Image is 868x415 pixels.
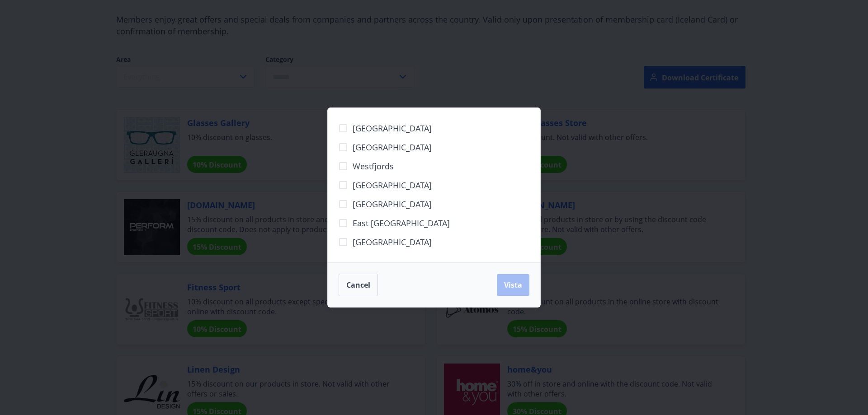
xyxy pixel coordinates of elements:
font: Westfjords [353,161,394,172]
font: [GEOGRAPHIC_DATA] [353,237,432,247]
font: Cancel [346,280,370,290]
button: Cancel [339,274,378,296]
font: [GEOGRAPHIC_DATA] [353,142,432,153]
font: East [GEOGRAPHIC_DATA] [353,218,450,228]
font: [GEOGRAPHIC_DATA] [353,199,432,210]
font: [GEOGRAPHIC_DATA] [353,180,432,191]
font: [GEOGRAPHIC_DATA] [353,123,432,134]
